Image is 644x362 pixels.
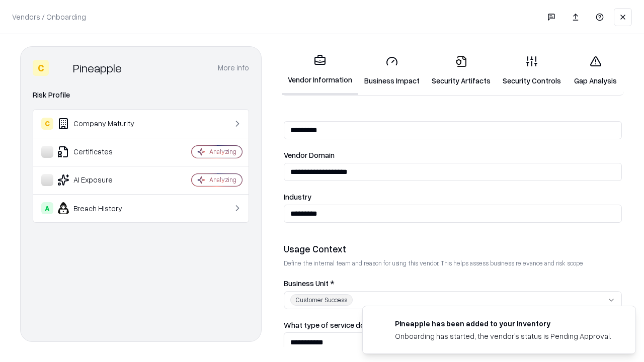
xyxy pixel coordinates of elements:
div: Usage Context [284,243,622,255]
div: A [41,202,53,214]
div: Certificates [41,146,162,158]
a: Vendor Information [282,46,358,95]
p: Define the internal team and reason for using this vendor. This helps assess business relevance a... [284,259,622,267]
div: Breach History [41,202,162,214]
div: AI Exposure [41,174,162,186]
label: Industry [284,193,622,201]
label: Vendor Domain [284,151,622,159]
div: Pineapple has been added to your inventory [395,318,611,329]
div: Risk Profile [33,89,249,101]
button: Customer Success [284,291,622,309]
div: C [41,118,53,130]
button: More info [218,59,249,77]
div: Analyzing [209,147,236,156]
a: Gap Analysis [567,47,624,94]
label: What type of service does the vendor provide? * [284,321,622,329]
a: Business Impact [358,47,426,94]
a: Security Artifacts [426,47,497,94]
div: Company Maturity [41,118,162,130]
div: Customer Success [290,294,353,306]
div: Analyzing [209,175,236,184]
div: Onboarding has started, the vendor's status is Pending Approval. [395,331,611,341]
label: Business Unit * [284,280,622,287]
div: C [33,60,49,76]
a: Security Controls [497,47,567,94]
div: Pineapple [73,60,122,76]
p: Vendors / Onboarding [12,12,86,22]
img: pineappleenergy.com [375,318,387,330]
img: Pineapple [53,60,69,76]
